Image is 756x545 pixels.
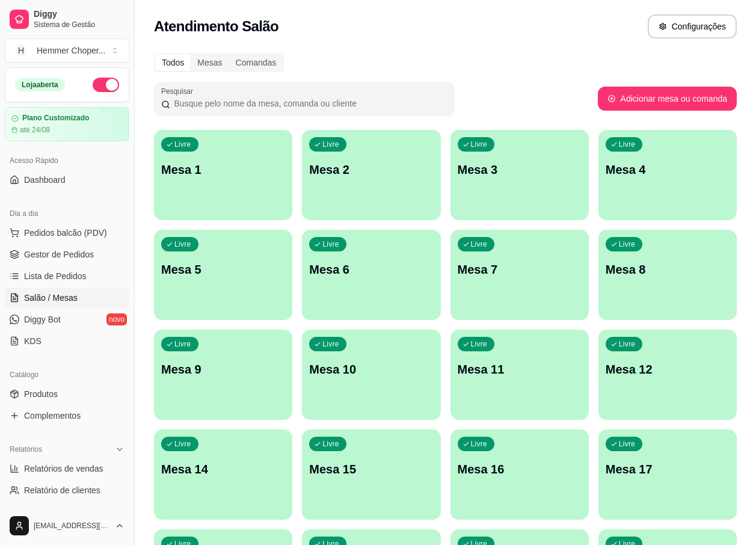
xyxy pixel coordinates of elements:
article: Plano Customizado [22,114,89,123]
button: LivreMesa 15 [302,430,440,520]
button: LivreMesa 6 [302,230,440,320]
p: Mesa 6 [309,261,433,278]
span: [EMAIL_ADDRESS][DOMAIN_NAME] [34,521,110,531]
span: H [15,45,27,57]
p: Mesa 8 [606,261,730,278]
a: Salão / Mesas [5,288,129,307]
button: Alterar Status [93,78,119,92]
p: Livre [174,439,191,449]
p: Mesa 11 [458,361,582,378]
button: LivreMesa 10 [302,330,440,420]
p: Mesa 5 [161,261,285,278]
p: Livre [322,239,339,249]
p: Livre [471,140,488,149]
button: Pedidos balcão (PDV) [5,223,129,242]
span: Produtos [24,388,58,400]
a: Produtos [5,384,129,404]
span: Sistema de Gestão [34,20,124,29]
span: Diggy Bot [24,313,61,325]
span: Dashboard [24,174,66,186]
button: LivreMesa 5 [154,230,292,320]
div: Comandas [229,54,283,71]
span: Relatórios [10,445,42,454]
button: LivreMesa 17 [598,430,737,520]
p: Mesa 15 [309,461,433,478]
a: KDS [5,331,129,351]
p: Mesa 10 [309,361,433,378]
p: Mesa 7 [458,261,582,278]
a: Relatório de mesas [5,502,129,522]
p: Livre [619,140,636,149]
a: Lista de Pedidos [5,266,129,286]
button: LivreMesa 12 [598,330,737,420]
button: LivreMesa 11 [450,330,589,420]
p: Mesa 3 [458,161,582,178]
span: Diggy [34,9,124,20]
p: Mesa 17 [606,461,730,478]
p: Mesa 16 [458,461,582,478]
button: LivreMesa 2 [302,130,440,220]
button: Configurações [648,14,737,38]
a: Diggy Botnovo [5,310,129,329]
span: KDS [24,335,41,347]
div: Mesas [191,54,229,71]
p: Livre [619,339,636,349]
div: Dia a dia [5,204,129,223]
div: Todos [155,54,191,71]
button: LivreMesa 16 [450,430,589,520]
a: DiggySistema de Gestão [5,5,129,34]
p: Mesa 1 [161,161,285,178]
p: Livre [471,239,488,249]
span: Lista de Pedidos [24,270,87,282]
button: Select a team [5,38,129,63]
button: LivreMesa 4 [598,130,737,220]
span: Pedidos balcão (PDV) [24,227,107,239]
p: Livre [322,140,339,149]
input: Pesquisar [170,97,447,109]
p: Livre [619,239,636,249]
p: Mesa 12 [606,361,730,378]
p: Livre [471,339,488,349]
a: Plano Customizadoaté 24/08 [5,107,129,141]
span: Salão / Mesas [24,292,78,304]
a: Complementos [5,406,129,425]
div: Loja aberta [15,78,65,91]
p: Livre [322,339,339,349]
button: LivreMesa 1 [154,130,292,220]
button: [EMAIL_ADDRESS][DOMAIN_NAME] [5,511,129,540]
span: Relatórios de vendas [24,463,103,475]
div: Catálogo [5,365,129,384]
div: Acesso Rápido [5,151,129,170]
button: Adicionar mesa ou comanda [598,87,737,111]
article: até 24/08 [20,125,50,135]
a: Dashboard [5,170,129,189]
p: Livre [322,439,339,449]
a: Relatórios de vendas [5,459,129,478]
button: LivreMesa 14 [154,430,292,520]
h2: Atendimento Salão [154,17,278,36]
label: Pesquisar [161,86,197,96]
a: Relatório de clientes [5,481,129,500]
p: Mesa 9 [161,361,285,378]
p: Mesa 2 [309,161,433,178]
div: Hemmer Choper ... [37,45,105,57]
p: Livre [174,140,191,149]
button: LivreMesa 9 [154,330,292,420]
button: LivreMesa 7 [450,230,589,320]
span: Relatório de mesas [24,506,97,518]
p: Mesa 14 [161,461,285,478]
a: Gestor de Pedidos [5,245,129,264]
span: Relatório de clientes [24,484,100,496]
button: LivreMesa 8 [598,230,737,320]
p: Livre [619,439,636,449]
p: Livre [174,239,191,249]
span: Gestor de Pedidos [24,248,94,260]
span: Complementos [24,410,81,422]
button: LivreMesa 3 [450,130,589,220]
p: Livre [174,339,191,349]
p: Mesa 4 [606,161,730,178]
p: Livre [471,439,488,449]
